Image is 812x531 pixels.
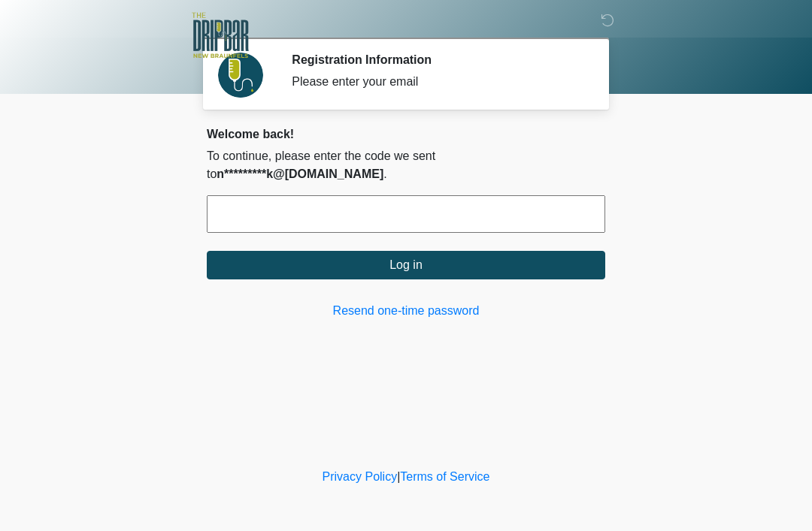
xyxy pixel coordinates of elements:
p: To continue, please enter the code we sent to . [207,147,605,183]
button: Log in [207,251,605,279]
a: Resend one-time password [207,302,605,320]
img: The DRIPBaR - New Braunfels Logo [192,11,249,60]
div: Please enter your email [292,73,583,91]
img: Agent Avatar [218,53,263,98]
a: Terms of Service [400,470,489,483]
h2: Welcome back! [207,127,605,141]
a: | [397,470,400,483]
a: Privacy Policy [323,470,398,483]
